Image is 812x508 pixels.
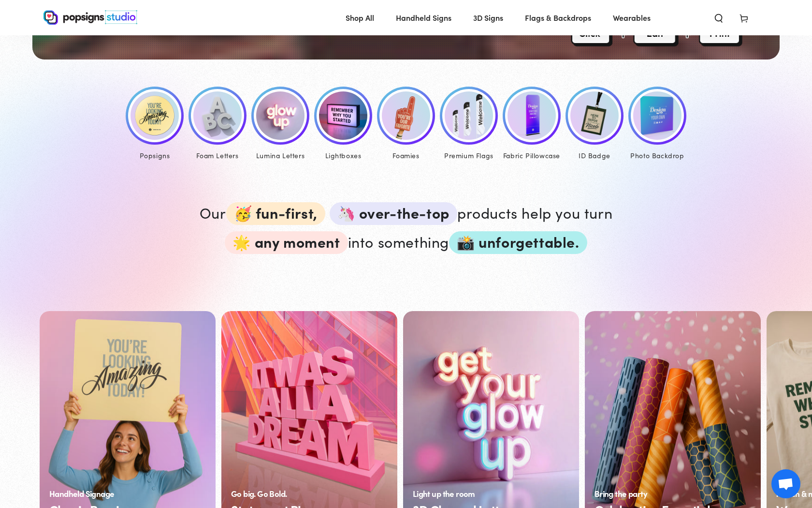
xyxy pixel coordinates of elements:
[389,5,459,30] a: Handheld Signs
[525,11,591,25] span: Flags & Backdrops
[249,87,312,162] a: Lumina Letters Lumina Letters
[193,91,242,140] img: Foam Letters
[500,87,563,162] a: Fabric Pillowcase Fabric Pillowcase
[188,149,246,162] div: Foam Letters
[563,87,626,162] a: ID Badge ID Badge
[123,87,186,162] a: Popsigns Popsigns
[256,91,304,140] img: Lumina Letters
[375,87,437,162] a: Foamies® Foamies
[188,196,623,254] p: Our products help you turn into something
[473,11,503,25] span: 3D Signs
[633,91,681,140] img: Photo Backdrop
[626,87,689,162] a: Photo Backdrop Photo Backdrop
[186,87,249,162] a: Foam Letters Foam Letters
[251,149,309,162] div: Lumina Letters
[507,91,556,140] img: Fabric Pillowcase
[319,91,367,140] img: Lumina Lightboxes
[440,149,498,162] div: Premium Flags
[466,5,510,30] a: 3D Signs
[377,149,435,162] div: Foamies
[437,87,500,162] a: Premium Feather Flags Premium Flags
[312,87,375,162] a: Lumina Lightboxes Lightboxes
[226,202,325,225] span: 🥳 fun-first,
[613,11,651,25] span: Wearables
[565,149,623,162] div: ID Badge
[628,149,686,162] div: Photo Backdrop
[518,5,598,30] a: Flags & Backdrops
[570,91,619,140] img: ID Badge
[382,91,430,140] img: Foamies®
[330,202,457,225] span: 🦄 over-the-top
[225,231,348,254] span: 🌟 any moment
[445,91,493,140] img: Premium Feather Flags
[346,11,374,25] span: Shop All
[314,149,372,162] div: Lightboxes
[126,149,184,162] div: Popsigns
[130,91,179,140] img: Popsigns
[771,469,800,498] div: Open chat
[338,5,381,30] a: Shop All
[503,149,561,162] div: Fabric Pillowcase
[449,231,587,254] span: 📸 unforgettable.
[706,7,731,28] summary: Search our site
[606,5,658,30] a: Wearables
[396,11,451,25] span: Handheld Signs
